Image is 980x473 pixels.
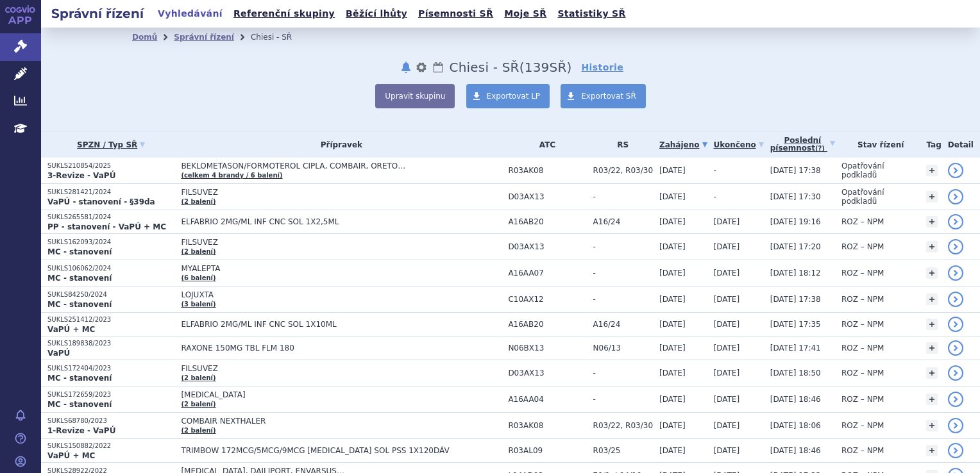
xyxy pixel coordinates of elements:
span: 139 [525,60,550,75]
span: [DATE] [714,242,740,251]
span: [DATE] [659,369,686,378]
a: + [926,319,938,330]
p: SUKLS172404/2023 [47,364,174,373]
span: - [714,166,716,175]
p: SUKLS265581/2024 [47,213,174,222]
p: SUKLS106062/2024 [47,264,174,273]
a: (2 balení) [181,198,215,205]
a: + [926,445,938,456]
span: [DATE] [714,295,740,304]
span: [DATE] 17:20 [770,242,821,251]
span: ROZ – NPM [841,217,884,226]
a: Moje SŘ [500,5,550,22]
span: [DATE] 17:41 [770,344,821,353]
span: TRIMBOW 172MCG/5MCG/9MCG [MEDICAL_DATA] SOL PSS 1X120DÁV [181,446,502,455]
a: detail [948,392,963,407]
span: [DATE] 18:46 [770,395,821,404]
a: Referenční skupiny [230,5,339,22]
strong: MC - stanovení [47,374,112,383]
span: [DATE] [714,395,740,404]
span: ELFABRIO 2MG/ML INF CNC SOL 1X10ML [181,320,502,329]
strong: VaPÚ [47,349,70,358]
p: SUKLS172659/2023 [47,390,174,399]
span: Chiesi - SŘ [450,60,520,75]
span: R03AK08 [508,166,586,175]
a: Zahájeno [659,136,707,154]
th: Přípravek [174,131,502,158]
span: [DATE] [659,166,686,175]
th: Stav řízení [835,131,920,158]
span: FILSUVEZ [181,238,502,247]
span: [DATE] [714,421,740,430]
span: A16/24 [593,217,653,226]
span: R03/25 [593,446,653,455]
span: LOJUXTA [181,290,502,299]
a: (2 balení) [181,374,215,381]
span: [DATE] [659,269,686,278]
p: SUKLS162093/2024 [47,238,174,247]
a: detail [948,189,963,204]
th: Tag [920,131,941,158]
p: SUKLS189838/2023 [47,339,174,348]
a: Poslednípísemnost(?) [770,131,835,158]
span: Exportovat LP [487,92,541,101]
button: nastavení [415,60,428,75]
span: N06BX13 [508,344,586,353]
span: ROZ – NPM [841,242,884,251]
span: A16AB20 [508,217,586,226]
strong: 1-Revize - VaPÚ [47,426,115,435]
span: A16AA04 [508,395,586,404]
span: ROZ – NPM [841,421,884,430]
strong: MC - stanovení [47,274,112,283]
span: - [593,369,653,378]
a: Historie [582,61,624,74]
span: [DATE] 17:30 [770,192,821,201]
span: [MEDICAL_DATA] [181,390,502,399]
a: detail [948,265,963,281]
a: Běžící lhůty [342,5,411,22]
span: [DATE] [714,344,740,353]
a: + [926,294,938,305]
span: [DATE] [659,446,686,455]
strong: PP - stanovení - VaPÚ + MC [47,222,166,231]
span: BEKLOMETASON/FORMOTEROL CIPLA, COMBAIR, ORETO… [181,162,502,170]
span: [DATE] [659,421,686,430]
a: + [926,367,938,379]
span: [DATE] 17:38 [770,166,821,175]
a: detail [948,418,963,433]
p: SUKLS84250/2024 [47,290,174,299]
th: ATC [502,131,586,158]
span: [DATE] 17:35 [770,320,821,329]
span: Opatřování podkladů [841,162,884,179]
span: FILSUVEZ [181,188,502,197]
span: ROZ – NPM [841,269,884,278]
strong: 3-Revize - VaPÚ [47,171,115,180]
span: [DATE] [659,242,686,251]
span: [DATE] [659,395,686,404]
span: [DATE] [714,446,740,455]
span: [DATE] [714,320,740,329]
span: [DATE] 18:50 [770,369,821,378]
span: FILSUVEZ [181,364,502,373]
span: D03AX13 [508,242,586,251]
span: A16AA07 [508,269,586,278]
span: ROZ – NPM [841,369,884,378]
a: + [926,191,938,203]
a: detail [948,163,963,178]
span: [DATE] 18:12 [770,269,821,278]
a: (celkem 4 brandy / 6 balení) [181,172,282,179]
a: (2 balení) [181,401,215,408]
span: A16AB20 [508,320,586,329]
span: Exportovat SŘ [581,92,636,101]
span: - [593,269,653,278]
span: R03/22, R03/30 [593,421,653,430]
button: notifikace [400,60,412,75]
a: + [926,241,938,253]
span: RAXONE 150MG TBL FLM 180 [181,344,502,353]
a: + [926,342,938,354]
span: A16/24 [593,320,653,329]
a: detail [948,365,963,381]
span: N06/13 [593,344,653,353]
strong: MC - stanovení [47,300,112,309]
a: Písemnosti SŘ [414,5,497,22]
